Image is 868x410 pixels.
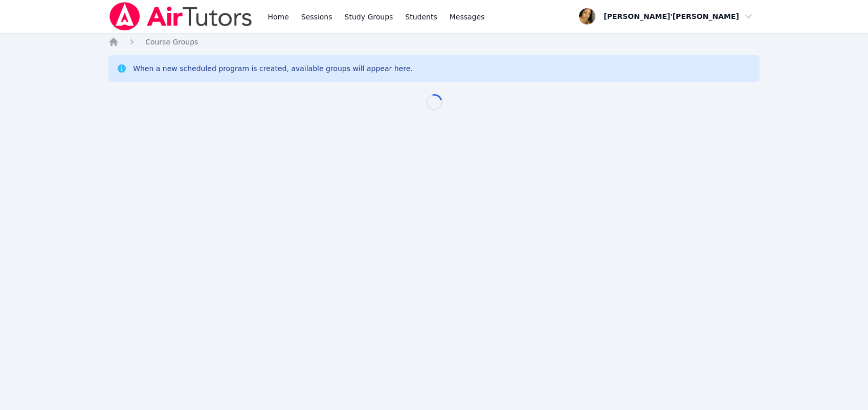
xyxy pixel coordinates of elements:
[108,2,253,31] img: Air Tutors
[145,38,198,46] span: Course Groups
[133,63,413,74] div: When a new scheduled program is created, available groups will appear here.
[450,12,485,22] span: Messages
[108,37,760,47] nav: Breadcrumb
[145,37,198,47] a: Course Groups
